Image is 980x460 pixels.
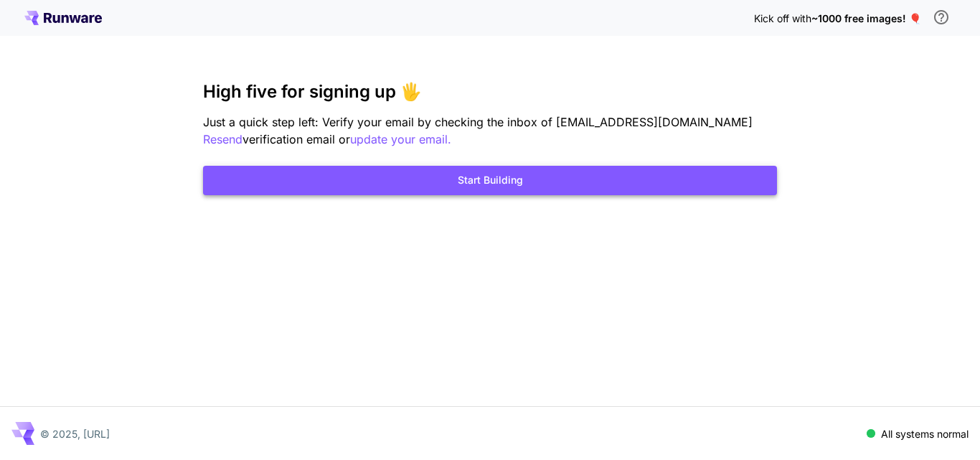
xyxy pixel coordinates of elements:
p: © 2025, [URL] [40,426,110,441]
button: Start Building [203,166,777,195]
span: verification email or [242,132,350,146]
span: Just a quick step left: Verify your email by checking the inbox of [EMAIL_ADDRESS][DOMAIN_NAME] [203,115,753,129]
h3: High five for signing up 🖐️ [203,82,777,102]
p: All systems normal [881,426,969,441]
span: ~1000 free images! 🎈 [811,12,921,24]
span: Kick off with [754,12,811,24]
button: In order to qualify for free credit, you need to sign up with a business email address and click ... [927,3,956,32]
button: update your email. [350,131,451,149]
button: Resend [203,131,242,149]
